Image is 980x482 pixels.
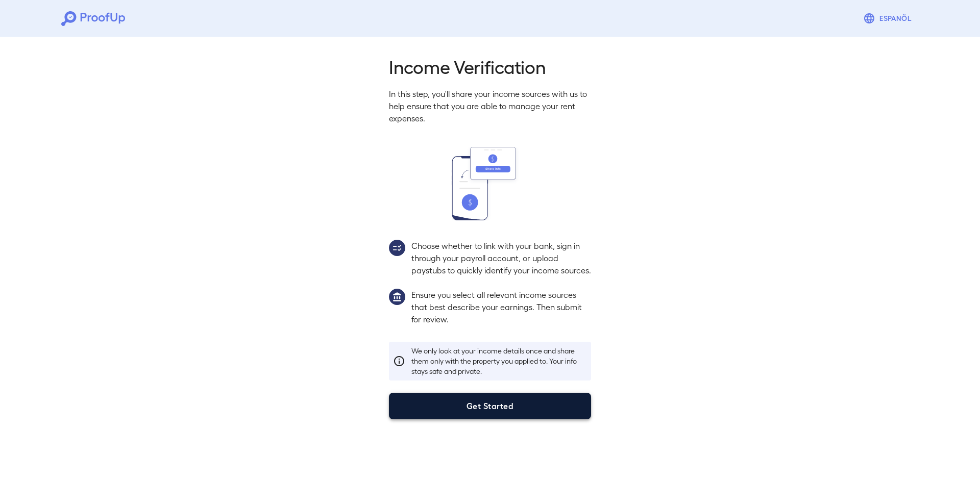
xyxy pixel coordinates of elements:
[452,147,528,220] img: transfer_money.svg
[411,240,591,276] p: Choose whether to link with your bank, sign in through your payroll account, or upload paystubs t...
[389,393,591,419] button: Get Started
[389,240,405,256] img: group2.svg
[389,55,591,78] h2: Income Verification
[411,289,591,325] p: Ensure you select all relevant income sources that best describe your earnings. Then submit for r...
[859,8,919,29] button: Espanõl
[411,346,587,376] p: We only look at your income details once and share them only with the property you applied to. Yo...
[389,289,405,305] img: group1.svg
[389,88,591,124] p: In this step, you'll share your income sources with us to help ensure that you are able to manage...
